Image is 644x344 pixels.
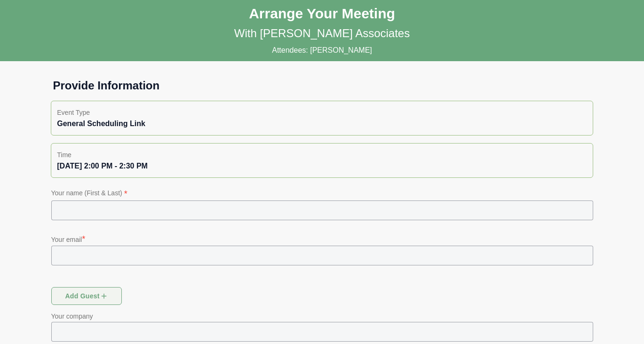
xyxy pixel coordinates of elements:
[57,107,587,118] p: Event Type
[57,160,587,172] div: [DATE] 2:00 PM - 2:30 PM
[51,311,593,322] p: Your company
[51,287,122,305] button: Add guest
[272,45,372,56] p: Attendees: [PERSON_NAME]
[57,149,587,160] p: Time
[234,26,410,41] p: With [PERSON_NAME] Associates
[51,187,593,200] p: Your name (First & Last)
[46,78,599,93] h1: Provide Information
[64,287,108,305] span: Add guest
[249,5,395,22] h1: Arrange Your Meeting
[51,232,593,246] p: Your email
[57,118,587,129] div: General Scheduling Link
